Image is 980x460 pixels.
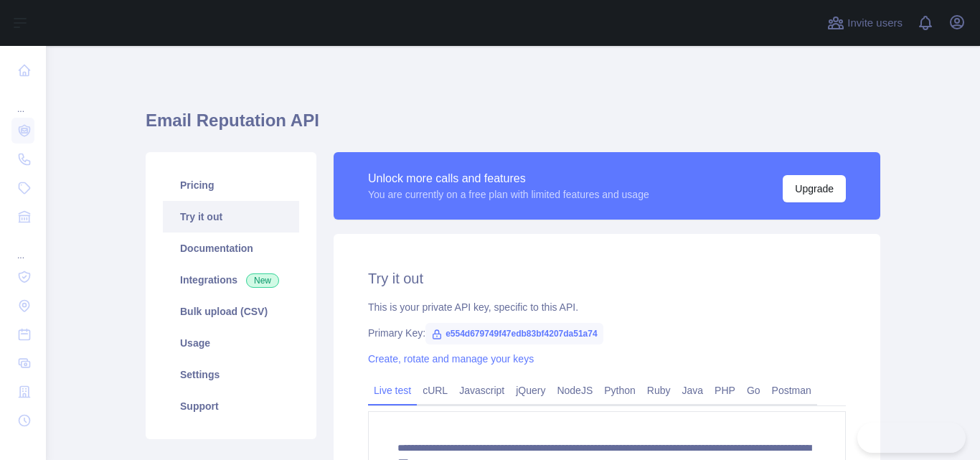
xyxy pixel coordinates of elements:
[741,379,766,402] a: Go
[163,264,299,296] a: Integrations New
[11,86,34,115] div: ...
[709,379,741,402] a: PHP
[598,379,641,402] a: Python
[368,187,649,202] div: You are currently on a free plan with limited features and usage
[146,109,880,144] h1: Email Reputation API
[783,175,846,202] button: Upgrade
[163,201,299,233] a: Try it out
[425,323,603,344] span: e554d679749f47edb83bf4207da51a74
[246,273,279,288] span: New
[417,379,453,402] a: cURL
[368,353,534,365] a: Create, rotate and manage your keys
[824,11,905,34] button: Invite users
[641,379,677,402] a: Ruby
[368,300,846,314] div: This is your private API key, specific to this API.
[368,170,649,187] div: Unlock more calls and features
[11,233,34,261] div: ...
[163,390,299,422] a: Support
[551,379,598,402] a: NodeJS
[163,359,299,390] a: Settings
[677,379,710,402] a: Java
[368,379,417,402] a: Live test
[368,326,846,340] div: Primary Key:
[766,379,817,402] a: Postman
[163,327,299,359] a: Usage
[163,296,299,327] a: Bulk upload (CSV)
[453,379,510,402] a: Javascript
[163,169,299,201] a: Pricing
[857,423,966,453] iframe: Toggle Customer Support
[847,15,903,32] span: Invite users
[368,268,846,288] h2: Try it out
[510,379,551,402] a: jQuery
[163,233,299,264] a: Documentation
